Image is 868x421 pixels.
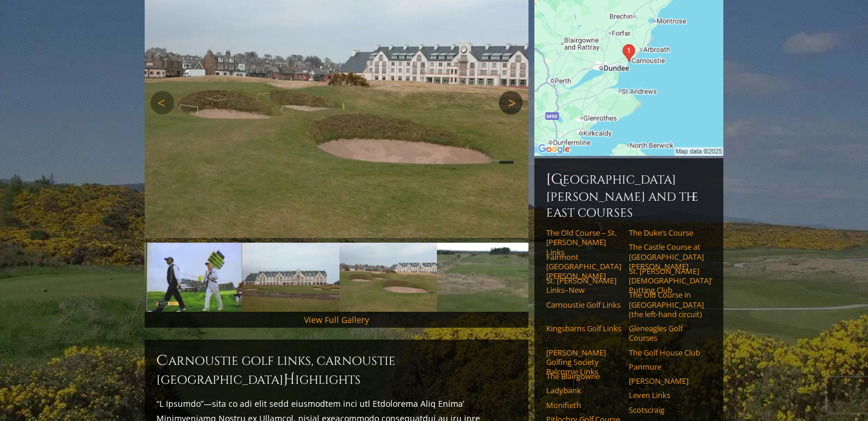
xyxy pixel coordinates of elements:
a: The Old Course – St. [PERSON_NAME] Links [546,228,621,257]
a: Next [499,91,523,115]
a: Kingsbarns Golf Links [546,324,621,333]
a: Leven Links [629,390,704,400]
a: St. [PERSON_NAME] [DEMOGRAPHIC_DATA]’ Putting Club [629,266,704,295]
a: Fairmont [GEOGRAPHIC_DATA][PERSON_NAME] [546,252,621,281]
a: Panmure [629,362,704,371]
a: St. [PERSON_NAME] Links–New [546,276,621,295]
a: Monifieth [546,400,621,410]
a: The Golf House Club [629,348,704,357]
a: Gleneagles Golf Courses [629,324,704,343]
a: The Blairgowrie [546,371,621,381]
a: [PERSON_NAME] Golfing Society Balcomie Links [546,348,621,377]
a: Carnoustie Golf Links [546,300,621,309]
a: [PERSON_NAME] [629,376,704,386]
h2: Carnoustie Golf Links, Carnoustie [GEOGRAPHIC_DATA] ighlights [156,351,517,389]
a: Scotscraig [629,405,704,415]
a: View Full Gallery [304,314,369,325]
a: The Old Course in [GEOGRAPHIC_DATA] (the left-hand circuit) [629,290,704,319]
a: The Castle Course at [GEOGRAPHIC_DATA][PERSON_NAME] [629,242,704,271]
a: Ladybank [546,386,621,395]
h6: [GEOGRAPHIC_DATA][PERSON_NAME] and the East Courses [546,170,712,221]
a: The Duke’s Course [629,228,704,237]
span: H [283,370,295,389]
a: Previous [151,91,174,115]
